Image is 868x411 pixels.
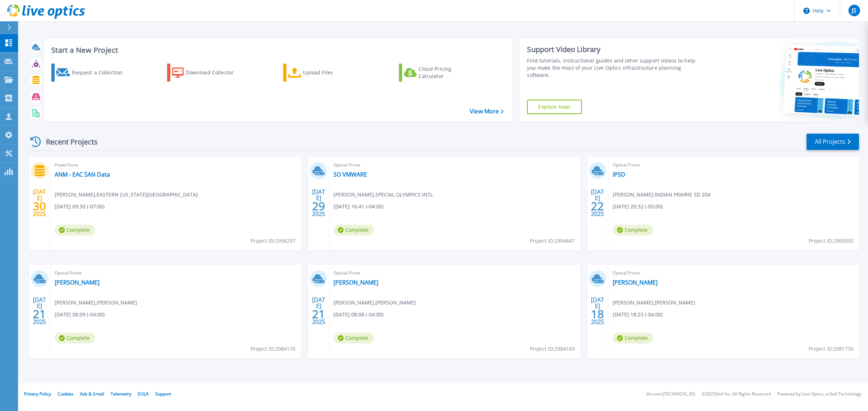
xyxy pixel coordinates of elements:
[527,57,702,79] div: Find tutorials, instructional guides and other support videos to help you make the most of your L...
[807,134,859,150] a: All Projects
[312,203,325,209] span: 29
[186,65,244,80] div: Download Collector
[527,45,702,54] div: Support Video Library
[613,333,653,343] span: Complete
[613,311,663,319] span: [DATE] 18:23 (-04:00)
[591,203,604,209] span: 22
[55,203,105,211] span: [DATE] 09:30 (-07:00)
[613,161,855,169] span: Optical Prime
[33,311,46,317] span: 21
[333,191,433,199] span: [PERSON_NAME] , SPECIAL OLYMPICS INTL
[646,392,695,397] li: Version: [TECHNICAL_ID]
[167,64,248,82] a: Download Collector
[613,269,855,277] span: Optical Prime
[155,391,171,397] a: Support
[283,64,364,82] a: Upload Files
[809,237,854,245] span: Project ID: 2985050
[418,65,476,80] div: Cloud Pricing Calculator
[333,171,367,178] a: SO VMWARE
[55,333,95,343] span: Complete
[312,298,325,324] div: [DATE] 2025
[591,311,604,317] span: 18
[72,65,130,80] div: Request a Collection
[55,191,198,199] span: [PERSON_NAME] , EASTERN [US_STATE][GEOGRAPHIC_DATA]
[530,237,575,245] span: Project ID: 2994847
[55,161,297,169] span: PowerStore
[530,345,575,353] span: Project ID: 2984169
[809,345,854,353] span: Project ID: 2981735
[333,299,416,307] span: [PERSON_NAME] , [PERSON_NAME]
[702,392,771,397] li: © 2025 Dell Inc. All Rights Reserved
[527,100,582,114] a: Explore Now!
[613,225,653,235] span: Complete
[333,333,374,343] span: Complete
[613,279,658,286] a: [PERSON_NAME]
[51,46,503,54] h3: Start a New Project
[33,298,46,324] div: [DATE] 2025
[51,64,132,82] a: Request a Collection
[33,190,46,216] div: [DATE] 2025
[138,391,149,397] a: EULA
[55,225,95,235] span: Complete
[55,299,137,307] span: [PERSON_NAME] , [PERSON_NAME]
[613,203,663,211] span: [DATE] 20:32 (-05:00)
[33,203,46,209] span: 30
[303,65,361,80] div: Upload Files
[613,171,625,178] a: IPSD
[852,8,856,13] span: JS
[111,391,131,397] a: Telemetry
[613,191,710,199] span: [PERSON_NAME] , INDIAN PRAIRIE SD 204
[333,269,575,277] span: Optical Prime
[80,391,104,397] a: Ads & Email
[312,311,325,317] span: 21
[24,391,51,397] a: Privacy Policy
[777,392,861,397] li: Powered by Live Optics, a Dell Technology
[333,161,575,169] span: Optical Prime
[333,279,378,286] a: [PERSON_NAME]
[591,190,604,216] div: [DATE] 2025
[251,345,295,353] span: Project ID: 2984170
[28,133,107,151] div: Recent Projects
[333,225,374,235] span: Complete
[55,269,297,277] span: Optical Prime
[591,298,604,324] div: [DATE] 2025
[333,311,383,319] span: [DATE] 08:08 (-04:00)
[613,299,695,307] span: [PERSON_NAME] , [PERSON_NAME]
[333,203,383,211] span: [DATE] 16:41 (-04:00)
[312,190,325,216] div: [DATE] 2025
[470,108,503,115] a: View More
[399,64,480,82] a: Cloud Pricing Calculator
[55,171,110,178] a: ANM - EAC SAN Data
[58,391,73,397] a: Cookies
[55,279,99,286] a: [PERSON_NAME]
[55,311,105,319] span: [DATE] 08:09 (-04:00)
[251,237,295,245] span: Project ID: 2996297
